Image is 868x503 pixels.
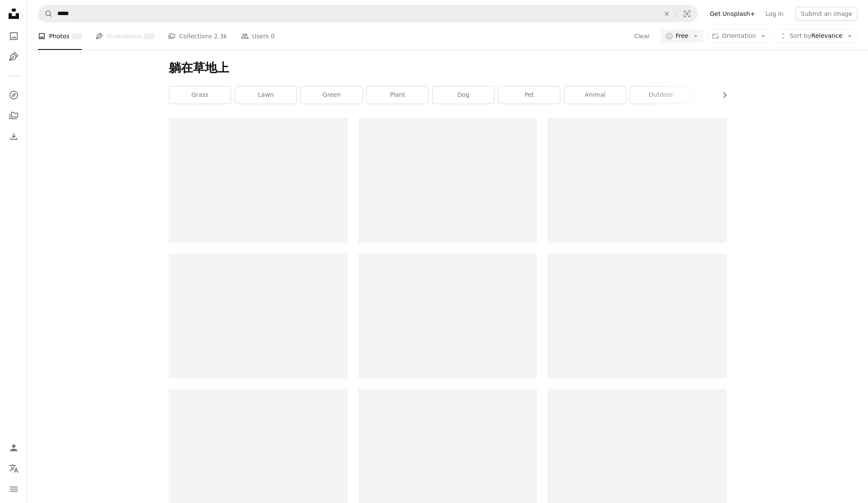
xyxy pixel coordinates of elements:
[38,6,53,22] button: Search Unsplash
[677,6,697,22] button: Visual search
[661,29,704,43] button: Free
[5,86,22,104] a: Explore
[5,28,22,45] a: Photos
[5,481,22,498] button: Menu
[634,29,651,43] button: Clear
[5,128,22,145] a: Download History
[564,86,626,104] a: animal
[38,5,698,22] form: Find visuals sitewide
[717,86,727,104] button: scroll list to the right
[696,86,758,104] a: vegetation
[775,29,858,43] button: Sort byRelevance
[657,6,676,22] button: Clear
[760,7,789,21] a: Log in
[5,107,22,124] a: Collections
[168,22,227,50] a: Collections 2.3k
[169,60,727,76] h1: 躺在草地上
[796,7,858,21] button: Submit an image
[790,32,811,39] span: Sort by
[5,5,22,24] a: Home — Unsplash
[433,86,494,104] a: dog
[5,48,22,65] a: Illustrations
[367,86,428,104] a: plant
[214,31,227,41] span: 2.3k
[630,86,692,104] a: outdoor
[241,22,275,50] a: Users 0
[790,32,843,40] span: Relevance
[235,86,297,104] a: lawn
[96,22,154,50] a: Illustrations
[271,31,275,41] span: 0
[301,86,363,104] a: green
[705,7,760,21] a: Get Unsplash+
[5,439,22,457] a: Log in / Sign up
[499,86,560,104] a: pet
[722,32,756,39] span: Orientation
[707,29,771,43] button: Orientation
[676,32,689,40] span: Free
[169,86,231,104] a: grass
[5,460,22,477] button: Language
